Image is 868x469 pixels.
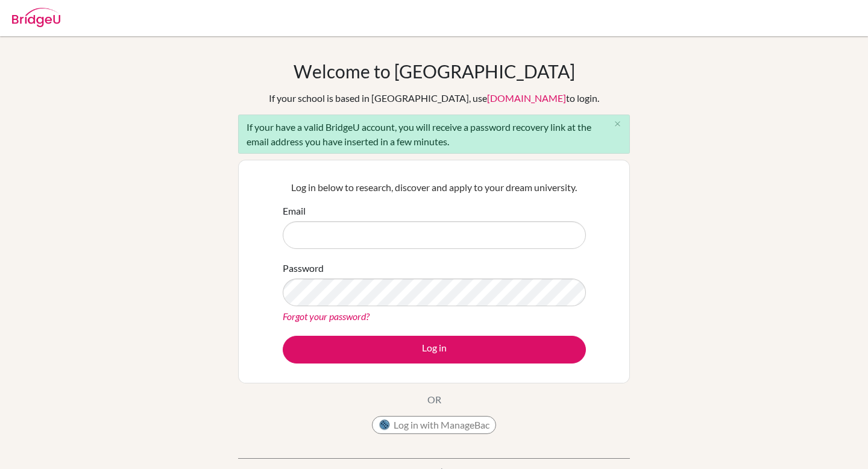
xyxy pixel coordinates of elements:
a: [DOMAIN_NAME] [487,92,566,104]
button: Close [605,115,629,133]
p: Log in below to research, discover and apply to your dream university. [283,180,586,195]
div: If your have a valid BridgeU account, you will receive a password recovery link at the email addr... [238,115,630,154]
button: Log in [283,336,586,364]
img: Bridge-U [12,8,60,27]
p: OR [427,392,441,407]
i: close [613,119,622,128]
label: Email [283,204,306,218]
label: Password [283,261,324,275]
div: If your school is based in [GEOGRAPHIC_DATA], use to login. [269,91,599,105]
h1: Welcome to [GEOGRAPHIC_DATA] [294,60,575,82]
button: Log in with ManageBac [372,416,496,434]
a: Forgot your password? [283,310,370,322]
